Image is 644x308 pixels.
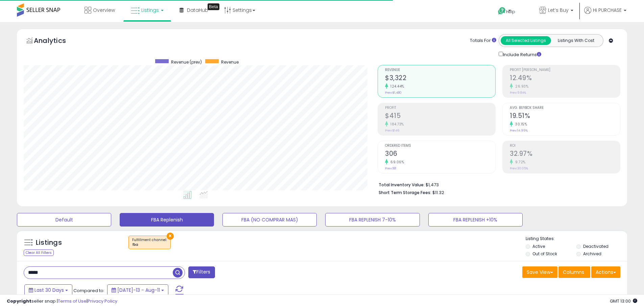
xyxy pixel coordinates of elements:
[526,236,627,242] p: Listing States:
[120,213,214,227] button: FBA Replenish
[551,36,601,45] button: Listings With Cost
[222,213,317,227] button: FBA (NO COMPRAR MAS)
[510,150,620,159] h2: 32.97%
[107,284,168,296] button: [DATE]-13 - Aug-11
[510,144,620,148] span: ROI
[388,122,404,127] small: 184.73%
[34,287,64,293] span: Last 30 Days
[379,180,615,188] li: $1,473
[141,7,159,14] span: Listings
[24,284,72,296] button: Last 30 Days
[7,298,31,304] strong: Copyright
[584,7,626,22] a: Hi PURCHASE
[132,242,167,247] div: fba
[610,298,637,304] span: 2025-09-11 13:00 GMT
[513,84,528,89] small: 26.93%
[532,243,545,249] label: Active
[513,160,526,165] small: 9.72%
[501,36,551,45] button: All Selected Listings
[513,122,527,127] small: 30.15%
[385,144,495,148] span: Ordered Items
[385,68,495,72] span: Revenue
[510,74,620,83] h2: 12.49%
[510,68,620,72] span: Profit [PERSON_NAME]
[73,287,104,294] span: Compared to:
[132,237,167,247] span: Fulfillment channel :
[325,213,420,227] button: FBA REPLENISH 7-10%
[93,7,115,14] span: Overview
[7,298,117,305] div: seller snap | |
[385,166,396,170] small: Prev: 181
[532,251,557,257] label: Out of Stock
[385,112,495,121] h2: $415
[510,166,528,170] small: Prev: 30.05%
[379,190,431,195] b: Short Term Storage Fees:
[591,266,620,278] button: Actions
[510,128,528,133] small: Prev: 14.99%
[34,36,79,47] h5: Analytics
[208,3,219,10] div: Tooltip anchor
[470,38,496,44] div: Totals For
[385,150,495,159] h2: 306
[188,266,215,278] button: Filters
[88,298,117,304] a: Privacy Policy
[494,50,549,58] div: Include Returns
[432,189,444,196] span: $11.32
[510,112,620,121] h2: 19.51%
[583,243,609,249] label: Deactivated
[221,59,239,65] span: Revenue
[24,250,54,256] div: Clear All Filters
[510,106,620,110] span: Avg. Buybox Share
[58,298,87,304] a: Terms of Use
[583,251,601,257] label: Archived
[593,7,622,14] span: Hi PURCHASE
[171,59,202,65] span: Revenue (prev)
[510,91,526,95] small: Prev: 9.84%
[428,213,523,227] button: FBA REPLENISH +10%
[563,269,584,276] span: Columns
[493,2,528,22] a: Help
[385,74,495,83] h2: $3,322
[522,266,557,278] button: Save View
[385,106,495,110] span: Profit
[385,91,402,95] small: Prev: $1,480
[36,238,62,247] h5: Listings
[548,7,569,14] span: Let’s Buy
[117,287,160,293] span: [DATE]-13 - Aug-11
[506,9,515,15] span: Help
[379,182,425,188] b: Total Inventory Value:
[388,160,404,165] small: 69.06%
[385,128,399,133] small: Prev: $146
[17,213,111,227] button: Default
[558,266,590,278] button: Columns
[388,84,404,89] small: 124.44%
[187,7,208,14] span: DataHub
[167,233,174,240] button: ×
[498,7,506,15] i: Get Help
